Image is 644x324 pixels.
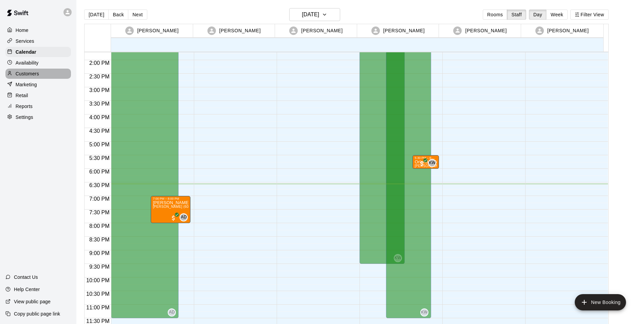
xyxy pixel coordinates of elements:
p: [PERSON_NAME] [301,27,343,34]
p: Reports [16,103,33,110]
span: [PERSON_NAME] (30 min) (Half Cage 1 - Warehouse 1) [415,164,505,168]
span: [PERSON_NAME] (60 min) (Half Cage 1 - Warehouse 1) [153,205,243,209]
a: Calendar [5,47,71,57]
p: Home [16,27,29,34]
span: Alex Diaz [182,213,188,221]
span: 6:00 PM [88,169,111,175]
span: 6:30 PM [88,182,111,188]
a: Services [5,36,71,46]
div: Kameron Walton [428,159,436,167]
span: AD [181,214,187,221]
span: 2:00 PM [88,60,111,66]
button: Filter View [570,10,608,20]
button: Day [529,10,547,20]
p: Retail [16,92,28,99]
a: Settings [5,112,71,122]
span: KW [429,160,436,166]
span: 4:00 PM [88,114,111,120]
p: Customers [16,70,39,77]
span: 10:00 PM [85,277,111,283]
p: Marketing [16,81,37,88]
button: Next [128,10,147,20]
div: Alex Diaz [180,213,188,221]
span: 11:00 PM [85,305,111,310]
a: Reports [5,101,71,111]
span: 2:30 PM [88,74,111,79]
p: Services [16,38,34,44]
span: 7:00 PM [88,196,111,202]
button: [DATE] [289,8,340,21]
p: Availability [16,59,39,66]
span: 9:30 PM [88,264,111,270]
p: Settings [16,114,33,121]
p: Help Center [14,286,40,293]
p: Contact Us [14,274,38,281]
span: KW [421,309,428,316]
span: 9:00 PM [88,250,111,256]
span: Kameron Walton [431,159,436,167]
span: All customers have paid [170,215,177,221]
p: [PERSON_NAME] [465,27,507,34]
p: Calendar [16,49,36,55]
span: 3:30 PM [88,101,111,107]
p: View public page [14,298,51,305]
span: AD [169,309,175,316]
p: Copy public page link [14,310,60,317]
a: Retail [5,90,71,101]
a: Marketing [5,79,71,90]
div: 7:00 PM – 8:00 PM [153,197,188,200]
p: [PERSON_NAME] [547,27,589,34]
button: Week [546,10,568,20]
button: Staff [507,10,526,20]
p: [PERSON_NAME] [219,27,261,34]
span: 4:30 PM [88,128,111,134]
div: Alex Diaz [168,308,176,317]
h6: [DATE] [302,10,319,19]
p: [PERSON_NAME] [383,27,425,34]
p: [PERSON_NAME] [137,27,179,34]
span: 7:30 PM [88,210,111,215]
button: Rooms [483,10,507,20]
span: All customers have paid [419,160,425,167]
div: 5:30 PM – 6:00 PM [415,156,437,160]
span: 10:30 PM [85,291,111,297]
span: 8:00 PM [88,223,111,229]
span: 5:30 PM [88,155,111,161]
span: 5:00 PM [88,142,111,147]
div: Kameron Walton [420,308,428,317]
div: 7:00 PM – 8:00 PM: Preston Wu [151,196,190,223]
a: Customers [5,69,71,79]
button: [DATE] [84,10,109,20]
a: Home [5,25,71,35]
span: 3:00 PM [88,87,111,93]
button: add [575,294,626,310]
a: Availability [5,58,71,68]
span: 11:30 PM [85,318,111,324]
button: Back [108,10,128,20]
span: 8:30 PM [88,237,111,242]
div: 5:30 PM – 6:00 PM: Orlando (Tre) Garza [412,155,439,169]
